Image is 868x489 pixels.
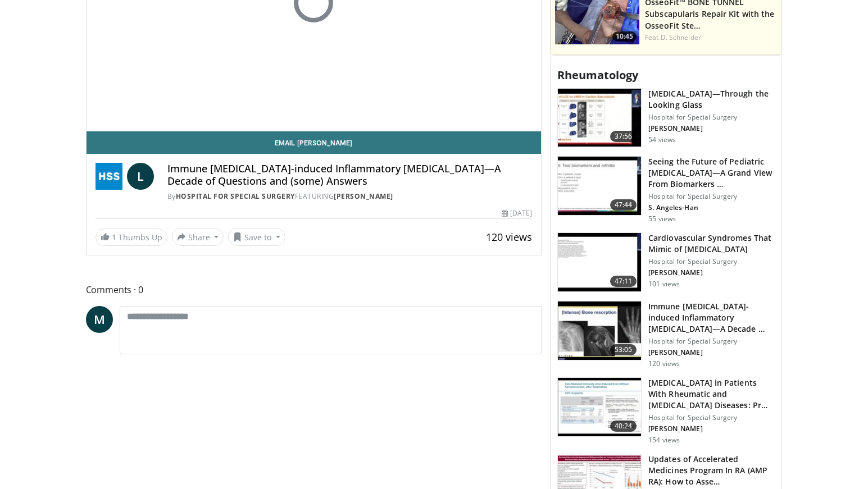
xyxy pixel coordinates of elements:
[557,88,775,148] a: 37:56 [MEDICAL_DATA]—Through the Looking Glass Hospital for Special Surgery [PERSON_NAME] 54 views
[648,124,775,133] p: [PERSON_NAME]
[558,301,641,360] img: 05fd59ad-e01b-4262-941d-13162cc1c37e.150x105_q85_crop-smart_upscale.jpg
[648,348,775,357] p: [PERSON_NAME]
[557,377,775,445] a: 40:24 [MEDICAL_DATA] in Patients With Rheumatic and [MEDICAL_DATA] Diseases: Pr… Hospital for Spe...
[648,337,775,346] p: Hospital for Special Surgery
[645,33,777,43] div: Feat.
[127,163,154,190] a: L
[648,232,775,255] h3: Cardiovascular Syndromes That Mimic of [MEDICAL_DATA]
[648,280,680,289] p: 101 views
[167,163,533,187] h4: Immune [MEDICAL_DATA]-induced Inflammatory [MEDICAL_DATA]—A Decade of Questions and (some) Answers
[86,282,542,297] span: Comments 0
[612,31,637,42] span: 10:45
[112,232,116,243] span: 1
[176,191,295,201] a: Hospital for Special Surgery
[558,233,641,291] img: 66d4a47c-99a8-4b56-8b54-d678f8c3e82e.150x105_q85_crop-smart_upscale.jpg
[558,378,641,436] img: d487ef11-e4f8-459d-9e32-eb7736fd2f0b.150x105_q85_crop-smart_upscale.jpg
[558,157,641,215] img: 8bf4808e-e96d-43cd-94d4-0ddedbdf9139.150x105_q85_crop-smart_upscale.jpg
[486,230,532,244] span: 120 views
[172,228,224,246] button: Share
[648,359,680,368] p: 120 views
[334,191,393,201] a: [PERSON_NAME]
[648,135,676,144] p: 54 views
[96,228,167,246] a: 1 Thumbs Up
[648,214,676,223] p: 55 views
[648,377,775,411] h3: [MEDICAL_DATA] in Patients With Rheumatic and [MEDICAL_DATA] Diseases: Pr…
[86,306,113,333] a: M
[648,257,775,266] p: Hospital for Special Surgery
[661,33,701,42] a: D. Schneider
[648,268,775,277] p: [PERSON_NAME]
[610,421,637,432] span: 40:24
[610,131,637,142] span: 37:56
[558,89,641,147] img: 1ceb217d-ee9c-44d4-9495-350b74a2f83b.150x105_q85_crop-smart_upscale.jpg
[557,67,638,83] span: Rheumatology
[557,301,775,368] a: 53:05 Immune [MEDICAL_DATA]-induced Inflammatory [MEDICAL_DATA]—A Decade … Hospital for Special S...
[228,228,285,246] button: Save to
[610,199,637,211] span: 47:44
[648,301,775,335] h3: Immune [MEDICAL_DATA]-induced Inflammatory [MEDICAL_DATA]—A Decade …
[502,208,532,218] div: [DATE]
[648,192,775,201] p: Hospital for Special Surgery
[648,113,775,122] p: Hospital for Special Surgery
[557,156,775,223] a: 47:44 Seeing the Future of Pediatric [MEDICAL_DATA]—A Grand View From Biomarkers … Hospital for S...
[648,413,775,422] p: Hospital for Special Surgery
[96,163,122,190] img: Hospital for Special Surgery
[87,131,542,154] a: Email [PERSON_NAME]
[648,424,775,433] p: [PERSON_NAME]
[648,436,680,445] p: 154 views
[610,344,637,355] span: 53:05
[648,156,775,190] h3: Seeing the Future of Pediatric [MEDICAL_DATA]—A Grand View From Biomarkers …
[648,203,775,212] p: S. Angeles-Han
[648,88,775,111] h3: [MEDICAL_DATA]—Through the Looking Glass
[648,454,775,487] h3: Updates of Accelerated Medicines Program In RA (AMP RA): How to Asse…
[167,191,533,202] div: By FEATURING
[557,232,775,292] a: 47:11 Cardiovascular Syndromes That Mimic of [MEDICAL_DATA] Hospital for Special Surgery [PERSON_...
[610,276,637,287] span: 47:11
